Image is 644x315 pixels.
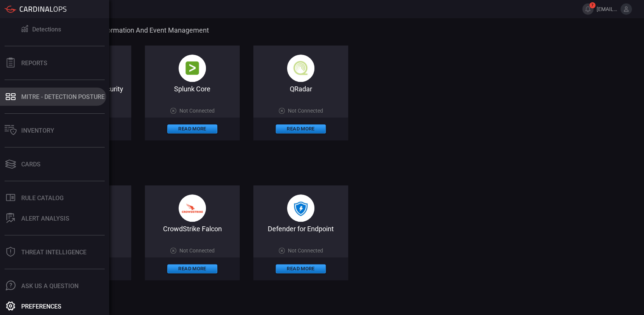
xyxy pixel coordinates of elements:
[167,264,217,273] button: Read More
[36,166,627,174] span: Endpoint Protection
[32,26,61,33] div: Detections
[287,194,314,222] img: microsoft_defender-D-kA0Dc-.png
[145,225,240,233] div: CrowdStrike Falcon
[288,248,323,254] span: Not Connected
[253,225,348,233] div: Defender for Endpoint
[145,85,240,93] div: Splunk Core
[21,161,41,168] div: Cards
[21,194,64,202] div: Rule Catalog
[21,282,79,290] div: Ask Us A Question
[179,248,215,254] span: Not Connected
[589,2,595,8] span: 7
[276,264,326,273] button: Read More
[21,215,69,222] div: ALERT ANALYSIS
[253,85,348,93] div: QRadar
[179,194,206,222] img: crowdstrike_falcon-DF2rzYKc.png
[21,93,105,100] div: MITRE - Detection Posture
[21,127,54,134] div: Inventory
[21,303,61,310] div: Preferences
[21,60,47,67] div: Reports
[582,3,594,15] button: 7
[276,124,326,133] button: Read More
[597,6,617,12] span: [EMAIL_ADDRESS][DOMAIN_NAME]
[179,55,206,82] img: splunk-B-AX9-PE.png
[288,108,323,114] span: Not Connected
[179,108,215,114] span: Not Connected
[21,249,86,256] div: Threat Intelligence
[167,124,217,133] button: Read More
[36,26,627,34] span: On Premise Security Information and Event Management
[287,55,314,82] img: qradar_on_cloud-CqUPbAk2.png
[36,306,627,314] span: Threat Intelligence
